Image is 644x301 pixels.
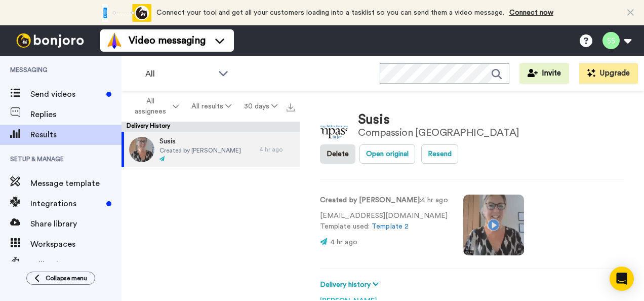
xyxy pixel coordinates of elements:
span: Integrations [30,198,102,210]
img: Image of Susis [320,111,348,139]
span: Fallbacks [30,258,122,271]
span: 4 hr ago [331,239,357,246]
img: bj-logo-header-white.svg [12,33,88,48]
img: vm-color.svg [106,32,123,49]
span: Video messaging [129,33,206,48]
div: Susis [358,112,519,127]
span: Created by [PERSON_NAME] [159,146,241,155]
button: Invite [519,63,569,84]
span: Workspaces [30,238,122,250]
img: export.svg [287,103,295,111]
span: Send videos [30,88,102,100]
button: Delivery history [320,279,382,290]
button: Export all results that match these filters now. [284,99,298,114]
a: Connect now [509,9,553,16]
span: Collapse menu [46,274,87,282]
div: animation [96,4,151,22]
button: Collapse menu [26,272,95,285]
button: Delete [320,144,355,164]
img: 69055da2-7d79-4e93-b792-8ce873289d06-thumb.jpg [129,137,154,162]
span: Connect your tool and get all your customers loading into a tasklist so you can send them a video... [156,9,504,16]
div: 4 hr ago [259,145,295,154]
button: Resend [421,144,458,164]
span: Message template [30,177,122,190]
span: Results [30,129,122,141]
div: Open Intercom Messenger [610,267,634,291]
span: All [145,68,213,80]
div: Compassion [GEOGRAPHIC_DATA] [358,127,519,138]
span: Susis [159,136,241,146]
span: Replies [30,108,122,121]
span: All assignees [130,96,171,117]
p: : 4 hr ago [320,195,448,206]
button: Open original [359,144,415,164]
div: Delivery History [122,122,300,132]
a: SusisCreated by [PERSON_NAME]4 hr ago [122,132,300,167]
button: Upgrade [579,63,638,84]
span: Share library [30,218,122,230]
p: [EMAIL_ADDRESS][DOMAIN_NAME] Template used: [320,211,448,232]
button: 30 days [237,97,284,116]
a: Template 2 [372,223,409,230]
button: All assignees [124,92,185,121]
button: All results [185,97,238,116]
strong: Created by [PERSON_NAME] [320,197,420,204]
